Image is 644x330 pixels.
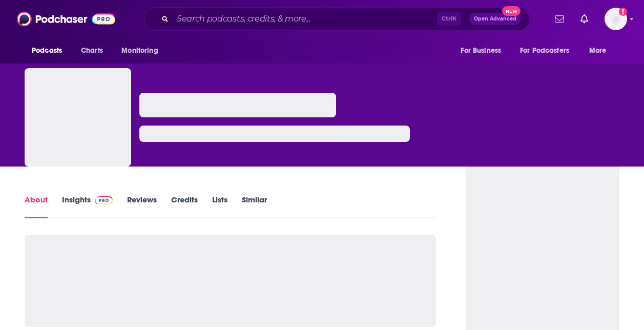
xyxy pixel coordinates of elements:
[173,11,437,27] input: Search podcasts, credits, & more...
[74,41,109,60] a: Charts
[520,44,569,58] span: For Podcasters
[619,8,627,16] svg: Add a profile image
[81,44,103,58] span: Charts
[605,8,627,30] img: User Profile
[25,195,48,218] a: About
[437,12,461,26] span: Ctrl K
[17,9,115,29] img: Podchaser - Follow, Share and Rate Podcasts
[212,195,227,218] a: Lists
[114,41,171,60] button: open menu
[605,8,627,30] span: Logged in as Shift_2
[95,196,113,204] img: Podchaser Pro
[127,195,157,218] a: Reviews
[474,16,516,22] span: Open Advanced
[576,10,592,28] a: Show notifications dropdown
[582,41,619,60] button: open menu
[32,44,62,58] span: Podcasts
[469,13,521,25] button: Open AdvancedNew
[605,8,627,30] button: Show profile menu
[589,44,607,58] span: More
[513,41,584,60] button: open menu
[551,10,568,28] a: Show notifications dropdown
[453,41,514,60] button: open menu
[62,195,113,218] a: InsightsPodchaser Pro
[121,44,158,58] span: Monitoring
[171,195,198,218] a: Credits
[25,41,75,60] button: open menu
[502,6,521,16] span: New
[144,7,530,31] div: Search podcasts, credits, & more...
[242,195,267,218] a: Similar
[461,44,501,58] span: For Business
